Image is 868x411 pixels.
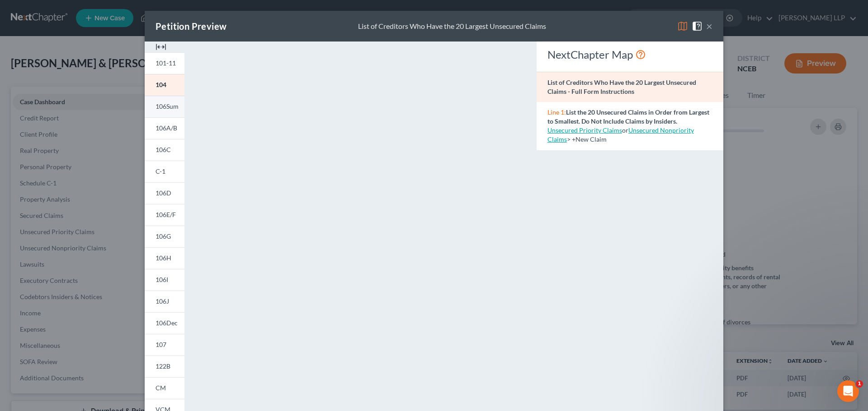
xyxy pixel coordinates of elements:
[156,254,171,262] span: 106H
[14,296,21,303] button: Emoji picker
[692,21,703,32] img: help-close-5ba153eb36485ed6c1ea00a893f15db1cb9b99d6cae46e1a8edb6c62d00a1a76.svg
[145,356,184,377] a: 122B
[159,4,175,20] div: Close
[547,79,696,95] strong: List of Creditors Who Have the 20 Largest Unsecured Claims - Full Form Instructions
[145,96,184,117] a: 106Sum
[156,146,171,153] span: 106C
[40,115,166,150] div: Under other it is lumping all these items together even though the were put in separately., I nee...
[156,341,166,348] span: 107
[145,291,184,312] a: 106J
[156,102,179,110] span: 106Sum
[156,81,166,88] span: 104
[156,362,170,370] span: 122B
[837,380,859,402] iframe: Intercom live chat
[142,4,159,21] button: Home
[44,9,76,15] h1: Operator
[14,268,141,295] div: For 17 - here is the official form from the court's website for visibility with no place to indic...
[156,276,168,283] span: 106I
[145,52,184,74] a: 101-11
[7,263,174,315] div: Emma says…
[6,4,23,21] button: go back
[547,126,694,143] a: Unsecured Nonpriority Claims
[40,162,166,250] div: For your banking question, are you referring to the Money & Account section in personal property ...
[7,156,174,263] div: Christy says…
[156,211,176,218] span: 106E/F
[547,126,694,143] span: > +New Claim
[358,21,546,32] div: List of Creditors Who Have the 20 Largest Unsecured Claims
[156,297,169,305] span: 106J
[156,189,171,197] span: 106D
[547,108,566,116] span: Line 1:
[155,292,170,306] button: Send a message…
[145,204,184,226] a: 106E/F
[156,167,165,175] span: C-1
[43,296,50,303] button: Upload attachment
[145,226,184,247] a: 106G
[57,296,65,303] button: Start recording
[145,117,184,139] a: 106A/B
[856,380,863,388] span: 1
[145,247,184,269] a: 106H
[145,312,184,334] a: 106Dec
[28,296,36,303] button: Gif picker
[33,109,174,155] div: Under other it is lumping all these items together even though the were put in separately., I nee...
[156,59,176,67] span: 101-11
[547,126,628,134] span: or
[145,269,184,291] a: 106I
[677,21,688,32] img: map-eea8200ae884c6f1103ae1953ef3d486a96c86aabb227e865a55264e3737af1f.svg
[145,334,184,356] a: 107
[145,161,184,182] a: C-1
[156,319,178,327] span: 106Dec
[7,263,148,314] div: For 17 - here is the official form from the court's website for visibility with no place to indic...
[156,20,226,32] div: Petition Preview
[547,47,712,62] div: NextChapter Map
[145,182,184,204] a: 106D
[547,108,709,125] strong: List the 20 Unsecured Claims in Order from Largest to Smallest. Do Not Include Claims by Insiders.
[156,384,166,392] span: CM
[156,124,177,132] span: 106A/B
[26,5,40,19] img: Profile image for Operator
[145,74,184,96] a: 104
[706,21,712,32] button: ×
[7,109,174,156] div: Christy says…
[33,156,174,255] div: For your banking question, are you referring to the Money & Account section in personal property ...
[145,139,184,161] a: 106C
[8,277,173,292] textarea: Message…
[145,377,184,399] a: CM
[156,232,171,240] span: 106G
[156,42,166,52] img: expand-e0f6d898513216a626fdd78e52531dac95497ffd26381d4c15ee2fc46db09dca.svg
[547,126,622,134] a: Unsecured Priority Claims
